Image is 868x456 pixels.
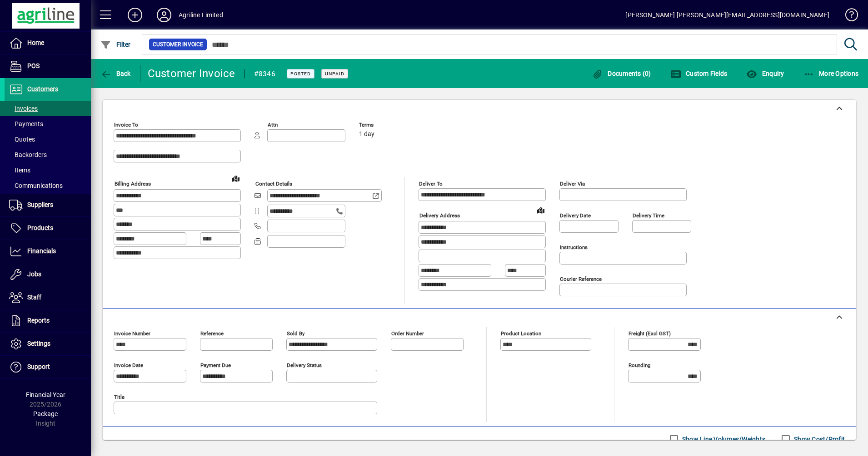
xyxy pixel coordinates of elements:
[27,247,56,255] span: Financials
[590,65,653,82] button: Documents (0)
[148,66,235,81] div: Customer Invoice
[120,7,150,23] button: Add
[746,70,784,77] span: Enquiry
[114,394,125,400] mat-label: Title
[91,65,141,82] app-page-header-button: Back
[27,340,50,347] span: Settings
[5,101,91,116] a: Invoices
[114,122,138,128] mat-label: Invoice To
[254,67,275,81] div: #8346
[100,70,131,77] span: Back
[27,294,41,301] span: Staff
[229,171,243,186] a: View on map
[9,105,38,112] span: Invoices
[5,55,91,78] a: POS
[114,330,150,337] mat-label: Invoice number
[268,122,278,128] mat-label: Attn
[625,8,829,22] div: [PERSON_NAME] [PERSON_NAME][EMAIL_ADDRESS][DOMAIN_NAME]
[803,70,859,77] span: More Options
[26,391,65,398] span: Financial Year
[153,40,203,49] span: Customer Invoice
[27,85,58,93] span: Customers
[744,65,786,82] button: Enquiry
[560,181,585,187] mat-label: Deliver via
[5,162,91,178] a: Items
[5,286,91,309] a: Staff
[27,317,50,324] span: Reports
[9,167,30,174] span: Items
[5,147,91,162] a: Backorders
[325,71,344,77] span: Unpaid
[419,181,443,187] mat-label: Deliver To
[287,362,322,368] mat-label: Delivery status
[27,270,41,278] span: Jobs
[27,363,50,370] span: Support
[592,70,651,77] span: Documents (0)
[27,201,53,208] span: Suppliers
[391,330,424,337] mat-label: Order number
[5,356,91,378] a: Support
[670,70,728,77] span: Custom Fields
[560,276,602,282] mat-label: Courier Reference
[5,178,91,193] a: Communications
[801,65,861,82] button: More Options
[5,240,91,263] a: Financials
[5,194,91,216] a: Suppliers
[200,362,231,368] mat-label: Payment due
[9,182,63,189] span: Communications
[5,132,91,147] a: Quotes
[5,263,91,286] a: Jobs
[560,244,588,250] mat-label: Instructions
[287,330,304,337] mat-label: Sold by
[838,2,857,31] a: Knowledge Base
[114,362,143,368] mat-label: Invoice date
[290,71,311,77] span: Posted
[5,116,91,132] a: Payments
[629,330,671,337] mat-label: Freight (excl GST)
[792,435,845,444] label: Show Cost/Profit
[9,136,35,143] span: Quotes
[179,8,223,22] div: Agriline Limited
[27,39,44,46] span: Home
[501,330,541,337] mat-label: Product location
[359,122,414,128] span: Terms
[560,212,591,219] mat-label: Delivery date
[5,333,91,355] a: Settings
[534,203,548,217] a: View on map
[150,7,179,23] button: Profile
[98,36,133,53] button: Filter
[33,410,58,417] span: Package
[629,362,650,368] mat-label: Rounding
[5,217,91,240] a: Products
[9,151,47,158] span: Backorders
[668,65,730,82] button: Custom Fields
[5,309,91,332] a: Reports
[200,330,224,337] mat-label: Reference
[633,212,664,219] mat-label: Delivery time
[27,62,40,69] span: POS
[9,120,43,127] span: Payments
[359,131,374,138] span: 1 day
[100,41,131,48] span: Filter
[27,224,53,231] span: Products
[5,32,91,54] a: Home
[98,65,133,82] button: Back
[680,435,765,444] label: Show Line Volumes/Weights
